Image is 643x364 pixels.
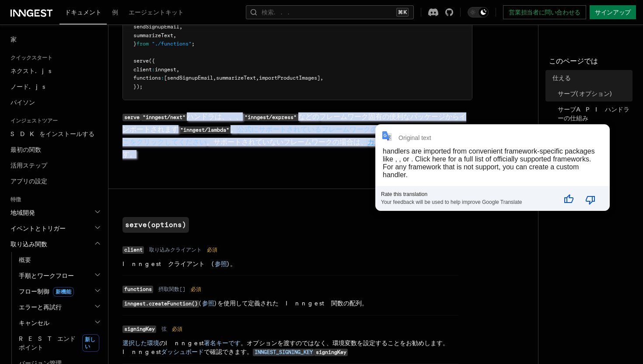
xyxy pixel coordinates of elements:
font: ハンドラは、、、 [187,112,243,121]
font: )。 [227,260,236,267]
font: で確認できます [204,348,247,355]
a: 概要 [15,252,103,268]
span: importProductImages] [259,75,320,81]
span: inngest [155,66,176,73]
font: 取り込みクライアント [149,247,202,253]
span: , [179,24,182,30]
button: 取り込み関数 [7,236,103,252]
font: Inngest クライアント ( [122,260,215,267]
font: エラーと再試行 [19,304,62,311]
font: の [159,339,165,346]
button: キャンセル [15,315,103,331]
font: パイソン [10,99,35,106]
button: Poor translation [585,189,606,210]
font: サーブAPIハンドラーの仕組み [558,106,629,122]
a: ダッシュボード [161,348,204,355]
span: , [320,75,323,81]
font: フロー制御 [19,288,49,295]
a: 選択した環境 [122,339,159,346]
font: 取り込み関数 [10,241,47,248]
font: 必須 [191,286,201,292]
font: 最初の関数 [10,146,41,153]
span: } [133,41,136,47]
a: serve(options) [122,217,189,233]
a: ネクスト.js [7,63,103,79]
a: カスタムハンドラを作成 [367,138,444,146]
a: アプリの設定 [7,173,103,189]
span: , [173,32,176,38]
a: パイソン [7,94,103,110]
font: 弦 [161,326,167,332]
font: SDKをインストールする [10,130,94,137]
code: "inngest/lambda" [178,126,231,134]
a: サーブ(オプション) [554,86,633,101]
font: フレームワーク固有の便利なパッケージからインポートされます [122,112,466,133]
code: "inngest/next" [141,114,187,121]
span: }); [133,84,143,90]
a: RESTエンドポイント新しい [15,331,103,355]
font: ( [199,300,202,307]
font: 活用ステップ [10,162,47,169]
font: 新機能 [56,289,71,295]
font: 仕える [552,74,571,81]
span: : [161,75,164,81]
font: 手順とワークフロー [19,272,74,279]
a: 参照 [202,300,214,307]
font: キャンセル [19,319,49,326]
font: アプリの設定 [10,178,47,185]
code: signingKey [122,325,156,333]
a: ノード.js [7,79,103,94]
span: client [133,66,152,73]
span: sendSignupEmail [133,24,179,30]
font: 概要 [19,256,31,263]
span: [sendSignupEmail [164,75,213,81]
font: サーブ(オプション) [558,90,613,97]
a: INNGEST_SIGNING_KEY [253,348,314,355]
code: functions [122,286,153,293]
span: serve [133,58,149,64]
code: "inngest/express" [243,114,298,121]
code: inngest.createFunction() [122,300,199,308]
button: Good translation [563,189,584,210]
a: 家 [7,31,103,47]
font: 特徴 [10,196,21,203]
a: サーブAPIハンドラーの仕組み [554,101,633,126]
a: 公式にサポートされているフレームワークの完全なリストについては、ここをクリックしてください [122,125,468,146]
code: INNGEST_SIGNING_KEY [253,349,314,356]
font: などの [298,112,319,121]
a: 署名キーです [204,339,241,346]
a: 参照 [215,260,227,267]
font: 。サポートされていないフレームワークの場合は、 [206,138,367,146]
font: ノード.js [10,83,45,90]
button: 地域開発 [7,205,103,220]
code: client [122,246,144,254]
button: エラーと再試行 [15,299,103,315]
font: 新しい [85,336,95,350]
code: signingKey [314,349,348,356]
button: フロー制御新機能 [15,283,103,299]
font: 。 [247,348,253,355]
font: イベントとトリガー [10,225,66,232]
font: ネクスト.js [10,67,51,74]
font: 地域開発 [10,209,35,216]
a: SDKをインストールする [7,126,103,142]
span: ({ [149,58,155,64]
div: handlers are imported from convenient framework-specific packages like , , or . Click here for a ... [383,147,595,178]
button: 手順とワークフロー [15,268,103,283]
font: )を使用して定義された Inngest 関数の配列 [214,300,362,307]
font: 必須 [172,326,182,332]
font: このページでは [549,57,598,65]
font: 摂取関数[] [158,286,185,292]
span: functions [133,75,161,81]
font: 。 [362,300,368,307]
font: クイックスタート [10,55,52,61]
span: : [152,66,155,73]
font: 家 [10,36,17,43]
